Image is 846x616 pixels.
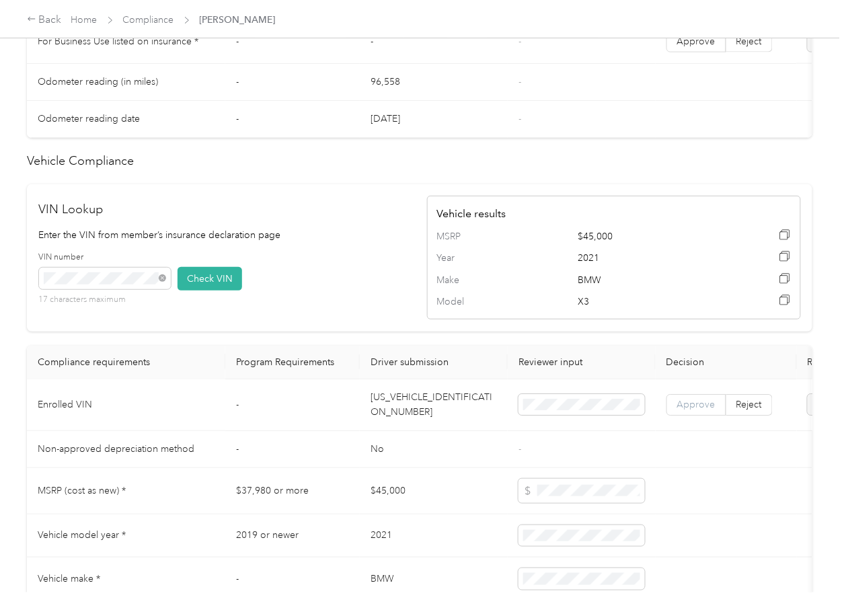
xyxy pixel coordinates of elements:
[677,399,716,410] span: Approve
[360,514,508,558] td: 2021
[360,64,508,101] td: 96,558
[225,514,360,558] td: 2019 or newer
[27,379,225,431] td: Enrolled VIN
[360,379,508,431] td: [US_VEHICLE_IDENTIFICATION_NUMBER]
[360,346,508,379] th: Driver submission
[38,36,198,47] span: For Business Use listed on insurance *
[225,101,360,138] td: -
[437,206,791,222] h4: Vehicle results
[225,64,360,101] td: -
[360,431,508,468] td: No
[225,431,360,468] td: -
[360,468,508,514] td: $45,000
[437,273,494,288] span: Make
[27,468,225,514] td: MSRP (cost as new) *
[27,152,812,170] h2: Vehicle Compliance
[518,76,521,87] span: -
[578,229,720,244] span: $45,000
[771,541,846,616] iframe: Everlance-gr Chat Button Frame
[518,36,521,47] span: -
[39,252,171,264] label: VIN number
[39,228,413,242] p: Enter the VIN from member’s insurance declaration page
[38,573,100,584] span: Vehicle make *
[38,443,194,455] span: Non-approved depreciation method
[27,346,225,379] th: Compliance requirements
[578,273,720,288] span: BMW
[27,557,225,601] td: Vehicle make *
[178,267,242,291] button: Check VIN
[38,485,126,496] span: MSRP (cost as new) *
[27,431,225,468] td: Non-approved depreciation method
[38,529,126,541] span: Vehicle model year *
[27,101,225,138] td: Odometer reading date
[225,557,360,601] td: -
[225,20,360,64] td: -
[27,514,225,558] td: Vehicle model year *
[39,200,413,219] h2: VIN Lookup
[225,379,360,431] td: -
[508,346,656,379] th: Reviewer input
[27,20,225,64] td: For Business Use listed on insurance *
[518,443,521,455] span: -
[225,468,360,514] td: $37,980 or more
[437,251,494,266] span: Year
[39,294,171,306] p: 17 characters maximum
[38,399,92,410] span: Enrolled VIN
[437,229,494,244] span: MSRP
[360,20,508,64] td: -
[200,13,276,27] span: [PERSON_NAME]
[71,14,98,26] a: Home
[38,113,140,124] span: Odometer reading date
[437,295,494,309] span: Model
[656,346,797,379] th: Decision
[736,399,762,410] span: Reject
[27,12,62,28] div: Back
[225,346,360,379] th: Program Requirements
[123,14,174,26] a: Compliance
[677,36,716,47] span: Approve
[578,295,720,309] span: X3
[38,76,158,87] span: Odometer reading (in miles)
[736,36,762,47] span: Reject
[360,101,508,138] td: [DATE]
[578,251,720,266] span: 2021
[27,64,225,101] td: Odometer reading (in miles)
[518,113,521,124] span: -
[360,557,508,601] td: BMW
